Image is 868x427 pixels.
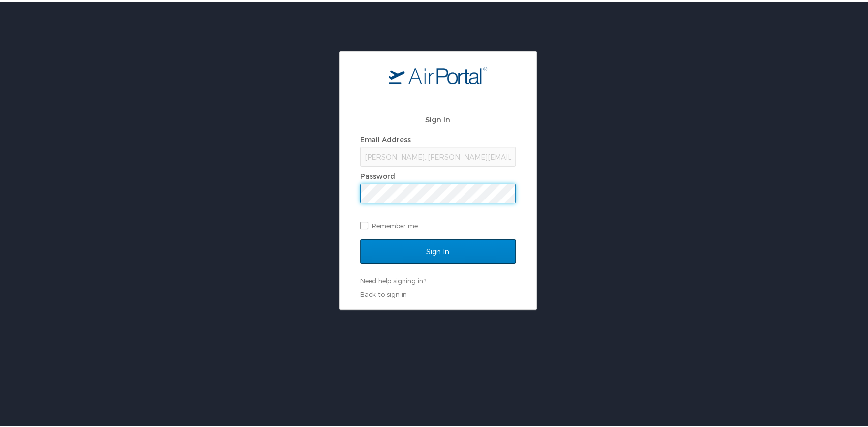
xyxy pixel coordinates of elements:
[360,112,516,123] h2: Sign In
[360,170,395,178] label: Password
[360,216,516,231] label: Remember me
[360,237,516,262] input: Sign In
[360,133,411,142] label: Email Address
[360,275,426,283] a: Need help signing in?
[360,288,407,296] a: Back to sign in
[389,64,487,82] img: logo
